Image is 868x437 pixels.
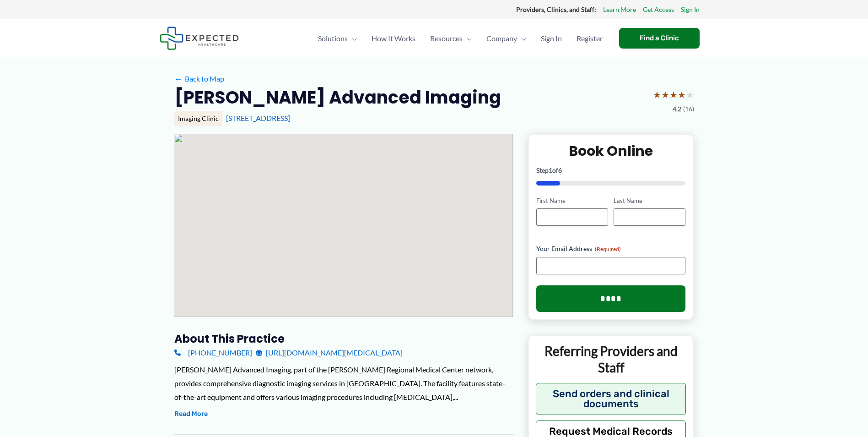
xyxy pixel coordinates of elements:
[683,103,694,115] span: (16)
[311,22,610,55] nav: Primary Site Navigation
[372,22,415,55] span: How It Works
[174,111,222,126] div: Imaging Clinic
[614,197,685,205] label: Last Name
[558,166,562,174] span: 6
[536,167,686,174] p: Step of
[536,343,686,376] p: Referring Providers and Staff
[678,86,686,103] span: ★
[661,86,669,103] span: ★
[534,22,569,55] a: Sign In
[536,142,686,160] h2: Book Online
[479,22,534,55] a: CompanyMenu Toggle
[174,363,513,404] div: [PERSON_NAME] Advanced Imaging, part of the [PERSON_NAME] Regional Medical Center network, provid...
[536,244,686,253] label: Your Email Address
[516,5,596,13] strong: Providers, Clinics, and Staff:
[681,4,700,16] a: Sign In
[256,346,403,360] a: [URL][DOMAIN_NAME][MEDICAL_DATA]
[318,22,348,55] span: Solutions
[463,22,472,55] span: Menu Toggle
[311,22,364,55] a: SolutionsMenu Toggle
[653,86,661,103] span: ★
[430,22,463,55] span: Resources
[603,4,636,16] a: Learn More
[536,197,608,205] label: First Name
[541,22,562,55] span: Sign In
[643,4,674,16] a: Get Access
[669,86,678,103] span: ★
[174,74,183,83] span: ←
[174,409,208,420] button: Read More
[174,332,513,346] h3: About this practice
[160,27,239,50] img: Expected Healthcare Logo - side, dark font, small
[549,166,552,174] span: 1
[577,22,603,55] span: Register
[174,86,501,109] h2: [PERSON_NAME] Advanced Imaging
[619,28,700,49] a: Find a Clinic
[686,86,694,103] span: ★
[364,22,423,55] a: How It Works
[536,383,686,415] button: Send orders and clinical documents
[423,22,479,55] a: ResourcesMenu Toggle
[174,346,252,360] a: [PHONE_NUMBER]
[348,22,357,55] span: Menu Toggle
[595,246,621,252] span: (Required)
[174,72,224,86] a: ←Back to Map
[226,114,290,122] a: [STREET_ADDRESS]
[569,22,610,55] a: Register
[486,22,517,55] span: Company
[673,103,681,115] span: 4.2
[517,22,526,55] span: Menu Toggle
